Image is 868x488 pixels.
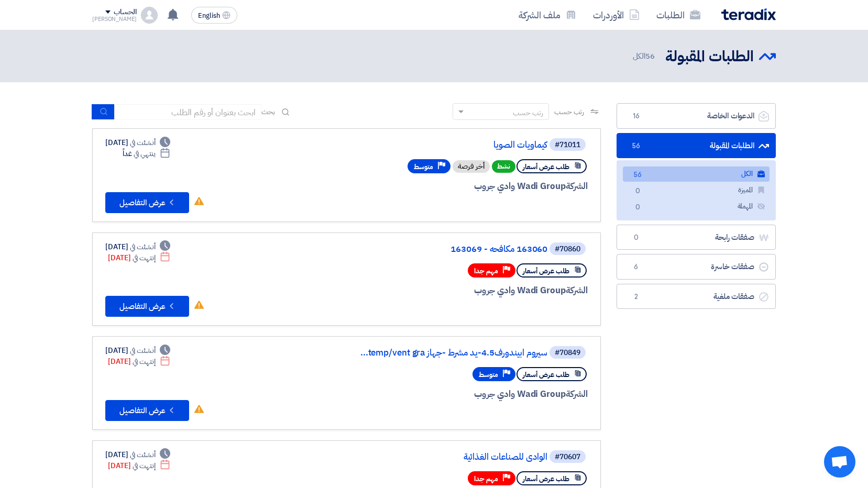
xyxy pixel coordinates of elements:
span: متوسط [414,162,433,172]
a: الكل [623,167,770,182]
div: #70860 [555,246,580,253]
a: الأوردرات [585,3,648,27]
span: أنشئت في [130,241,155,252]
div: #71011 [555,141,580,149]
span: English [198,12,220,19]
span: الشركة [566,180,588,193]
div: الحساب [114,8,136,17]
span: إنتهت في [133,356,155,367]
span: إنتهت في [133,252,155,263]
a: صفقات رابحة0 [617,225,776,250]
span: نشط [492,160,515,173]
div: Wadi Group وادي جروب [336,387,588,401]
button: English [191,7,237,24]
div: أخر فرصة [453,160,490,173]
span: 16 [630,111,642,121]
input: ابحث بعنوان أو رقم الطلب [115,104,261,120]
div: [DATE] [108,252,170,263]
div: [DATE] [105,449,170,460]
div: غداً [123,148,170,159]
span: 56 [630,141,642,151]
div: #70607 [555,453,580,461]
div: [DATE] [108,356,170,367]
a: صفقات خاسرة6 [617,254,776,280]
div: [PERSON_NAME] [92,16,137,22]
a: الدعوات الخاصة16 [617,103,776,129]
span: طلب عرض أسعار [523,370,569,380]
div: رتب حسب [513,107,543,118]
a: سيروم ابيندورف4.5-يد مشرط -جهاز temp/vent gra... [338,348,547,358]
span: طلب عرض أسعار [523,474,569,484]
div: [DATE] [108,460,170,471]
span: الشركة [566,284,588,297]
span: رتب حسب [554,106,584,117]
a: المهملة [623,199,770,214]
span: مهم جدا [474,266,498,276]
a: Open chat [824,446,855,478]
span: الشركة [566,387,588,401]
a: الطلبات المقبولة56 [617,133,776,159]
a: كيماويات الصويا [338,140,547,150]
a: الطلبات [648,3,709,27]
h2: الطلبات المقبولة [665,47,754,67]
div: Wadi Group وادي جروب [336,284,588,297]
div: [DATE] [105,137,170,148]
img: profile_test.png [141,7,158,24]
span: طلب عرض أسعار [523,162,569,172]
div: [DATE] [105,241,170,252]
span: 0 [630,232,642,243]
span: 0 [631,186,644,197]
span: متوسط [479,370,498,380]
span: 0 [631,202,644,213]
a: صفقات ملغية2 [617,284,776,309]
span: إنتهت في [133,460,155,471]
button: عرض التفاصيل [105,296,189,317]
span: 6 [630,262,642,272]
span: ينتهي في [134,148,155,159]
button: عرض التفاصيل [105,400,189,421]
div: #70849 [555,349,580,357]
a: الوادى للصناعات الغذائية [338,452,547,462]
span: طلب عرض أسعار [523,266,569,276]
span: أنشئت في [130,345,155,356]
a: 163060 مكافحه - 163069 [338,245,547,254]
a: المميزة [623,183,770,198]
div: [DATE] [105,345,170,356]
span: الكل [633,50,657,62]
a: ملف الشركة [510,3,585,27]
img: Teradix logo [721,8,776,20]
button: عرض التفاصيل [105,192,189,213]
span: بحث [261,106,275,117]
span: أنشئت في [130,449,155,460]
span: 56 [631,170,644,181]
div: Wadi Group وادي جروب [336,180,588,193]
span: 56 [645,50,655,62]
span: أنشئت في [130,137,155,148]
span: مهم جدا [474,474,498,484]
span: 2 [630,292,642,302]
